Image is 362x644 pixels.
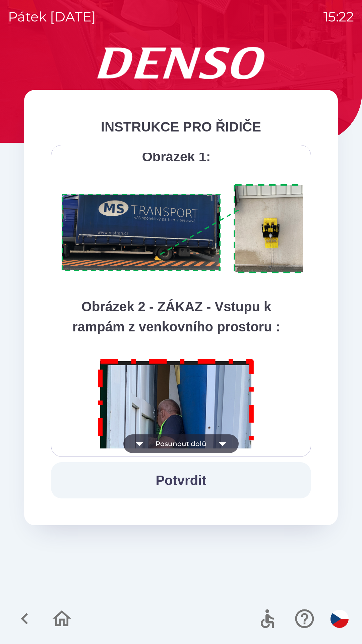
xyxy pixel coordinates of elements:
[51,117,311,137] div: INSTRUKCE PRO ŘIDIČE
[24,47,338,79] img: Logo
[59,180,319,278] img: A1ym8hFSA0ukAAAAAElFTkSuQmCC
[8,7,96,27] p: pátek [DATE]
[330,610,349,628] img: cs flag
[323,7,354,27] p: 15:22
[90,350,262,597] img: M8MNayrTL6gAAAABJRU5ErkJggg==
[142,149,211,164] strong: Obrázek 1:
[72,299,280,334] strong: Obrázek 2 - ZÁKAZ - Vstupu k rampám z venkovního prostoru :
[123,434,239,453] button: Posunout dolů
[51,462,311,498] button: Potvrdit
